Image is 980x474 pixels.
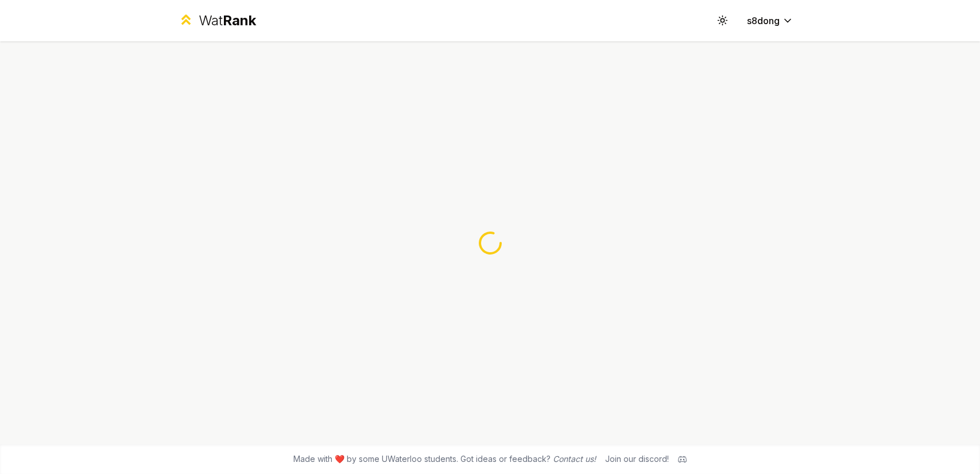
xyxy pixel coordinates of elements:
div: Join our discord! [605,453,669,465]
div: Wat [199,11,256,30]
span: Made with ❤️ by some UWaterloo students. Got ideas or feedback? [293,453,596,465]
a: Contact us! [553,454,596,464]
a: WatRank [178,11,257,30]
span: Rank [223,12,256,29]
button: s8dong [738,10,803,31]
span: s8dong [747,14,780,28]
